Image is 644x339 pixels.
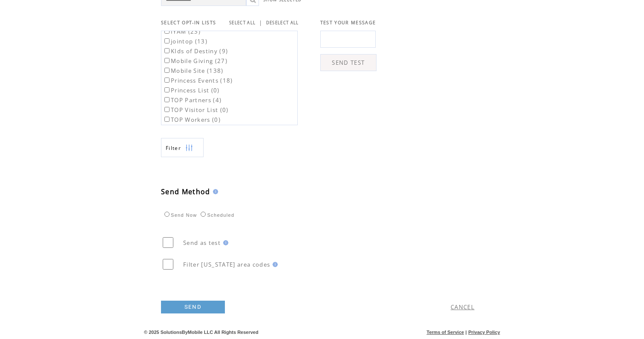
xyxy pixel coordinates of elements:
[164,87,170,92] input: Princess List (0)
[161,187,210,196] span: Send Method
[163,96,221,104] label: TOP Partners (4)
[144,330,259,335] span: © 2025 SolutionsByMobile LLC All Rights Reserved
[201,212,206,217] input: Scheduled
[259,19,262,26] span: |
[163,47,228,55] label: KIds of Destiny (9)
[161,138,204,157] a: Filter
[466,330,467,335] span: |
[320,20,376,26] span: TEST YOUR MESSAGE
[183,239,221,247] span: Send as test
[163,28,201,35] label: IYAM (23)
[221,240,228,245] img: help.gif
[163,37,207,45] label: jointop (13)
[164,58,170,63] input: Mobile Giving (27)
[162,213,197,218] label: Send Now
[210,189,218,194] img: help.gif
[427,330,464,335] a: Terms of Service
[163,67,224,75] label: Mobile Site (138)
[451,303,474,311] a: CANCEL
[229,20,256,26] a: SELECT ALL
[164,29,170,34] input: IYAM (23)
[163,77,233,84] label: Princess Events (18)
[163,116,221,124] label: TOP Workers (0)
[163,106,229,114] label: TOP Visitor List (0)
[163,86,220,94] label: Princess List (0)
[270,262,278,267] img: help.gif
[164,38,170,43] input: jointop (13)
[183,261,270,268] span: Filter [US_STATE] area codes
[320,54,377,71] a: SEND TEST
[164,212,170,217] input: Send Now
[161,301,225,313] a: SEND
[164,78,170,83] input: Princess Events (18)
[163,57,227,65] label: Mobile Giving (27)
[164,107,170,112] input: TOP Visitor List (0)
[185,138,193,158] img: filters.png
[164,68,170,73] input: Mobile Site (138)
[468,330,500,335] a: Privacy Policy
[166,144,181,152] span: Show filters
[164,117,170,122] input: TOP Workers (0)
[164,48,170,53] input: KIds of Destiny (9)
[164,97,170,102] input: TOP Partners (4)
[198,213,234,218] label: Scheduled
[266,20,299,26] a: DESELECT ALL
[161,20,216,26] span: SELECT OPT-IN LISTS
